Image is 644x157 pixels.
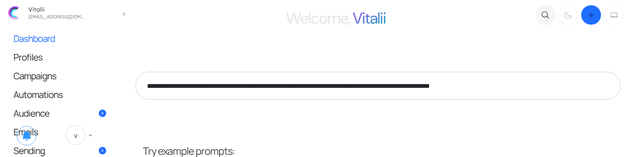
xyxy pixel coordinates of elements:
[26,6,86,12] div: Vitalii
[13,53,43,61] span: Profiles
[13,72,56,80] span: Campaigns
[13,34,55,42] span: Dashboard
[4,3,117,23] a: Vitalii [EMAIL_ADDRESS][DOMAIN_NAME]
[13,90,63,98] span: Automations
[6,67,114,85] a: Campaigns
[13,109,49,117] span: Audience
[87,132,94,139] span: keyboard_arrow_down
[6,29,114,47] a: Dashboard
[557,4,625,26] div: Dark mode switcher
[66,126,85,145] span: V
[26,12,86,19] div: vitalijgladkij@gmail.com
[13,147,45,154] span: Sending
[6,48,114,66] a: Profiles
[58,120,102,150] a: V keyboard_arrow_down
[353,8,386,28] span: Vitalii
[6,85,114,104] a: Automations
[6,104,114,122] a: Audience
[286,8,350,28] span: Welcome,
